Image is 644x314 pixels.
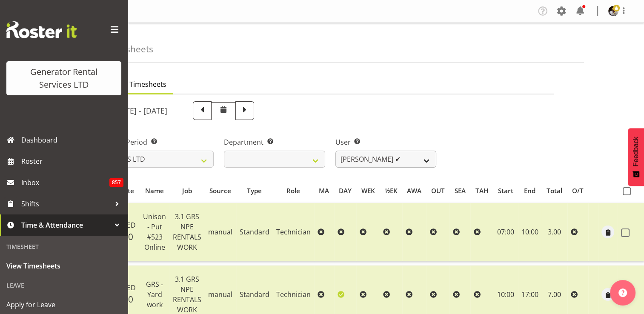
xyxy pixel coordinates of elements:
span: View Timesheets [6,260,121,272]
span: DAY [339,186,352,196]
span: Technician [276,290,311,299]
span: manual [208,227,232,237]
span: Time & Attendance [21,219,111,231]
div: Generator Rental Services LTD [15,66,113,91]
td: 10:00 [518,203,542,261]
span: Apply for Leave [6,298,121,311]
span: View Timesheets [113,79,166,89]
span: GRS - Yard work [146,280,163,309]
span: 10 [123,231,133,243]
span: Start [498,186,513,196]
span: O/T [572,186,584,196]
span: Dashboard [21,134,123,146]
label: Pay Period [113,137,214,147]
h5: [DATE] - [DATE] [113,106,167,115]
h4: Timesheets [106,44,153,54]
label: Department [224,137,325,147]
span: Wed [120,220,136,230]
span: Technician [276,227,311,237]
span: TAH [475,186,488,196]
a: View Timesheets [2,255,126,277]
span: 857 [109,178,123,187]
span: Wed [120,283,136,292]
span: OUT [431,186,445,196]
span: End [524,186,535,196]
span: Source [209,186,231,196]
span: 3.1 GRS NPE RENTALS WORK [173,212,201,252]
span: Unison - Put #523 Online [143,212,166,252]
span: 10 [123,293,133,305]
span: Name [145,186,164,196]
label: User [335,137,436,147]
span: Inbox [21,176,109,189]
span: Type [247,186,262,196]
span: ½EK [385,186,398,196]
img: help-xxl-2.png [618,288,627,297]
span: SEA [455,186,466,196]
div: Timesheet [2,238,126,255]
span: Job [182,186,192,196]
span: Feedback [632,137,640,166]
span: manual [208,290,232,299]
img: andrew-crenfeldtab2e0c3de70d43fd7286f7b271d34304.png [608,6,618,16]
button: Feedback - Show survey [628,128,644,186]
span: WEK [361,186,375,196]
span: Shifts [21,197,111,210]
td: Standard [236,203,273,261]
span: AWA [407,186,421,196]
td: 3.00 [542,203,567,261]
td: 07:00 [493,203,518,261]
span: MA [319,186,329,196]
span: Total [547,186,562,196]
span: Roster [21,155,123,168]
span: Role [286,186,300,196]
div: Leave [2,277,126,294]
img: Rosterit website logo [6,21,77,38]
